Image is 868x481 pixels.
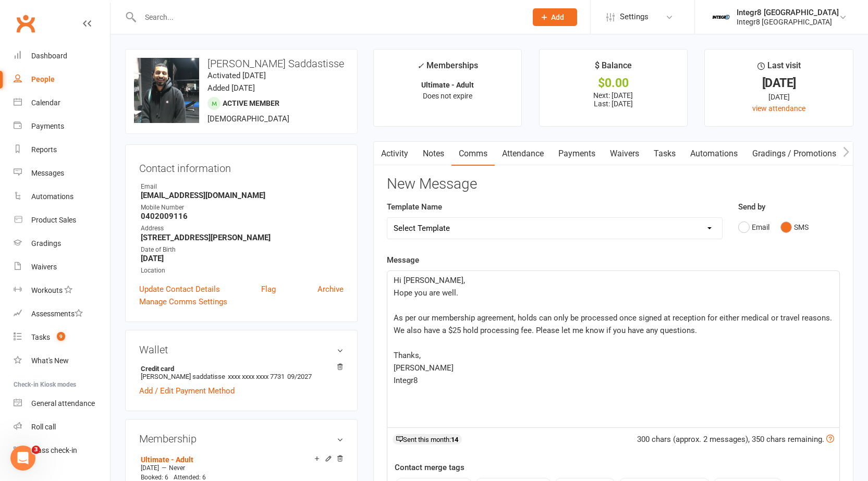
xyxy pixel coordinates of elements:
[417,61,424,71] i: ✓
[31,446,77,454] div: Class check-in
[374,142,415,166] a: Activity
[139,433,344,445] h3: Membership
[141,266,344,276] div: Location
[551,13,564,21] span: Add
[134,58,199,123] img: image1746516386.png
[394,288,458,298] span: Hope you are well.
[711,7,731,28] img: thumb_image1744271085.png
[14,138,110,162] a: Reports
[141,212,344,221] strong: 0402009116
[31,286,63,294] div: Workouts
[31,239,61,248] div: Gradings
[551,142,603,166] a: Payments
[169,464,185,472] span: Never
[14,91,110,115] a: Calendar
[141,474,168,481] span: Booked: 6
[14,255,110,279] a: Waivers
[745,142,843,166] a: Gradings / Promotions
[31,75,55,83] div: People
[683,142,745,166] a: Automations
[14,232,110,255] a: Gradings
[14,439,110,462] a: Class kiosk mode
[451,142,495,166] a: Comms
[137,10,519,24] input: Search...
[287,373,312,380] span: 09/2027
[387,254,419,266] label: Message
[138,464,344,472] div: —
[228,373,285,380] span: xxxx xxxx xxxx 7731
[394,363,454,373] span: [PERSON_NAME]
[549,91,678,108] p: Next: [DATE] Last: [DATE]
[31,216,76,224] div: Product Sales
[141,224,344,233] div: Address
[207,114,289,124] span: [DEMOGRAPHIC_DATA]
[637,433,834,446] div: 300 chars (approx. 2 messages), 350 chars remaining.
[14,208,110,232] a: Product Sales
[14,415,110,439] a: Roll call
[57,332,65,341] span: 9
[417,59,478,78] div: Memberships
[620,5,649,29] span: Settings
[141,365,338,373] strong: Credit card
[394,351,421,360] span: Thanks,
[139,385,235,397] a: Add / Edit Payment Method
[317,283,344,295] a: Archive
[174,474,206,481] span: Attended: 6
[737,17,839,27] div: Integr8 [GEOGRAPHIC_DATA]
[738,217,769,237] button: Email
[714,91,843,103] div: [DATE]
[139,295,227,308] a: Manage Comms Settings
[32,446,40,454] span: 3
[737,8,839,17] div: Integr8 [GEOGRAPHIC_DATA]
[780,217,809,237] button: SMS
[14,162,110,185] a: Messages
[738,201,765,213] label: Send by
[31,423,56,431] div: Roll call
[223,99,279,107] span: Active member
[757,59,801,78] div: Last visit
[394,276,465,285] span: Hi [PERSON_NAME],
[387,201,442,213] label: Template Name
[207,83,255,93] time: Added [DATE]
[495,142,551,166] a: Attendance
[139,158,344,174] h3: Contact information
[31,122,64,130] div: Payments
[595,59,632,78] div: $ Balance
[395,461,464,474] label: Contact merge tags
[394,376,418,385] span: Integr8
[14,279,110,302] a: Workouts
[752,104,805,113] a: view attendance
[31,310,83,318] div: Assessments
[141,455,193,464] a: Ultimate - Adult
[139,344,344,355] h3: Wallet
[261,283,276,295] a: Flag
[31,356,69,365] div: What's New
[31,333,50,341] div: Tasks
[421,81,474,89] strong: Ultimate - Adult
[31,98,60,107] div: Calendar
[141,191,344,200] strong: [EMAIL_ADDRESS][DOMAIN_NAME]
[13,10,39,36] a: Clubworx
[139,283,220,295] a: Update Contact Details
[14,349,110,373] a: What's New
[31,145,57,154] div: Reports
[31,52,67,60] div: Dashboard
[141,182,344,192] div: Email
[603,142,646,166] a: Waivers
[139,363,344,382] li: [PERSON_NAME] saddatisse
[141,464,159,472] span: [DATE]
[714,78,843,89] div: [DATE]
[14,44,110,68] a: Dashboard
[10,446,35,471] iframe: Intercom live chat
[31,192,74,201] div: Automations
[14,185,110,208] a: Automations
[646,142,683,166] a: Tasks
[141,203,344,213] div: Mobile Number
[31,169,64,177] div: Messages
[14,326,110,349] a: Tasks 9
[14,115,110,138] a: Payments
[393,434,462,445] div: Sent this month:
[14,302,110,326] a: Assessments
[387,176,840,192] h3: New Message
[533,8,577,26] button: Add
